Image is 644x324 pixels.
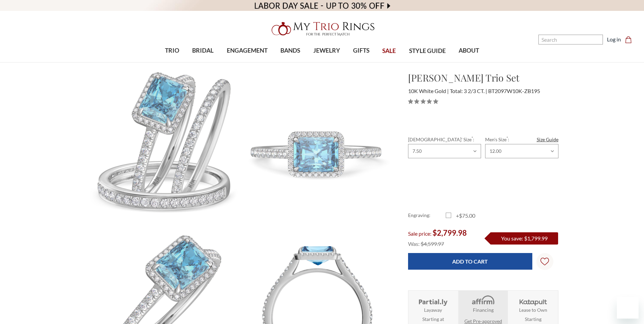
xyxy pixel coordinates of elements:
[408,253,532,270] input: Add to Cart
[450,88,487,94] span: Total: 3 2/3 CT.
[323,62,330,62] button: submenu toggle
[169,62,176,62] button: submenu toggle
[421,240,444,247] span: $4,599.97
[485,136,558,143] label: Men's Size :
[409,47,446,55] span: STYLE GUIDE
[433,228,467,237] span: $2,799.98
[517,295,549,306] img: Katapult
[280,46,300,55] span: BANDS
[287,62,294,62] button: submenu toggle
[617,297,639,319] iframe: Button to launch messaging window
[358,62,365,62] button: submenu toggle
[313,46,340,55] span: JEWELRY
[227,46,268,55] span: ENGAGEMENT
[452,40,485,62] a: ABOUT
[408,88,449,94] span: 10K White Gold
[408,71,558,85] h1: [PERSON_NAME] Trio Set
[268,18,376,40] img: My Trio Rings
[242,71,397,226] img: Photo of Marzell 3 2/3 ct tw. Lab Grown Radiant Solitaire Blue Diamond Trio Set 10K White Gold [B...
[625,36,632,43] svg: cart.cart_preview
[417,295,449,306] img: Layaway
[244,62,251,62] button: submenu toggle
[200,62,206,62] button: submenu toggle
[467,295,499,306] img: Affirm
[353,46,369,55] span: GIFTS
[537,136,558,143] a: Size Guide
[538,35,603,44] input: Search
[408,240,420,247] span: Was:
[307,40,346,62] a: JEWELRY
[446,212,483,220] label: +$75.00
[165,46,179,55] span: TRIO
[382,47,396,55] span: SALE
[540,236,549,287] svg: Wish Lists
[274,40,307,62] a: BANDS
[465,62,472,62] button: submenu toggle
[192,46,214,55] span: BRIDAL
[86,71,241,226] img: Photo of Marzell 3 2/3 ct tw. Lab Grown Radiant Solitaire Blue Diamond Trio Set 10K White Gold [B...
[347,40,376,62] a: GIFTS
[424,306,442,313] strong: Layaway
[473,306,494,313] strong: Financing
[408,212,446,220] label: Engraving:
[625,35,636,43] a: Cart with 0 items
[488,88,540,94] span: BT2097W10K-ZB195
[159,40,186,62] a: TRIO
[187,18,457,40] a: My Trio Rings
[220,40,274,62] a: ENGAGEMENT
[501,235,548,241] span: You save: $1,799.99
[402,40,452,62] a: STYLE GUIDE
[186,40,220,62] a: BRIDAL
[459,46,479,55] span: ABOUT
[607,35,621,43] a: Log in
[408,136,481,143] label: [DEMOGRAPHIC_DATA]' Size :
[376,40,402,62] a: SALE
[536,253,553,270] a: Wish Lists
[408,230,431,237] span: Sale price:
[519,306,547,313] strong: Lease to Own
